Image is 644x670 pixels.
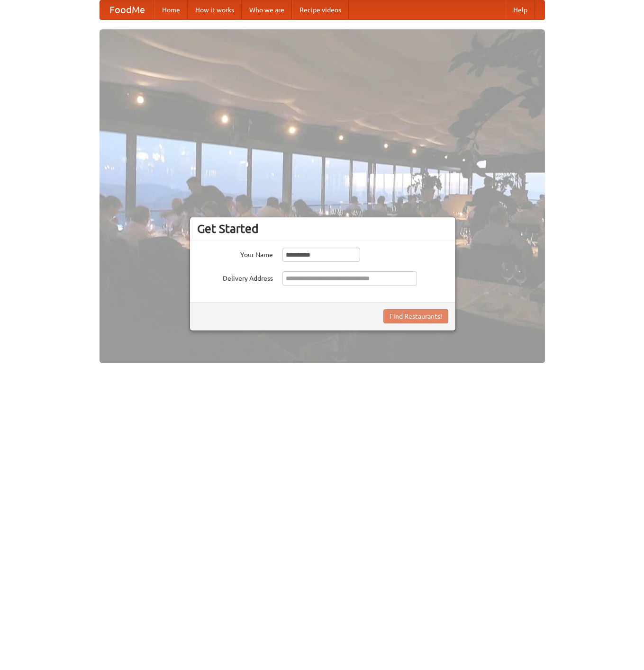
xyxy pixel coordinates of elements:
[383,309,448,323] button: Find Restaurants!
[197,248,273,259] label: Your Name
[197,222,448,236] h3: Get Started
[188,0,242,19] a: How it works
[197,271,273,283] label: Delivery Address
[292,0,349,19] a: Recipe videos
[100,0,154,19] a: FoodMe
[242,0,292,19] a: Who we are
[154,0,188,19] a: Home
[506,0,535,19] a: Help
